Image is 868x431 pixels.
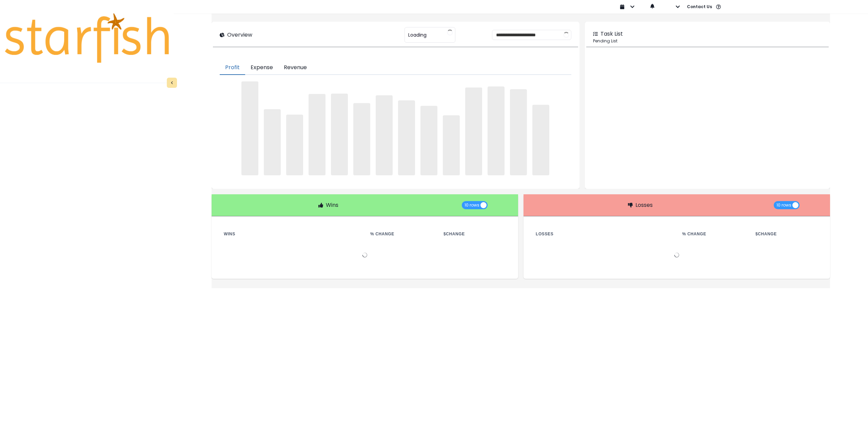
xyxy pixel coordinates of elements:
span: ‌ [331,94,348,175]
span: ‌ [264,109,281,175]
p: Task List [600,30,623,38]
th: % Change [365,230,438,238]
span: ‌ [398,100,415,175]
th: Losses [530,230,677,238]
button: Revenue [278,61,312,75]
span: ‌ [465,87,482,175]
th: $ Change [750,230,823,238]
th: $ Change [438,230,511,238]
span: ‌ [286,115,303,175]
span: ‌ [420,106,437,175]
th: Wins [218,230,365,238]
p: Overview [227,31,252,39]
button: Profit [220,61,245,75]
p: Losses [635,201,653,209]
span: ‌ [309,94,325,175]
span: ‌ [510,89,527,175]
p: Pending List [593,38,822,44]
span: ‌ [443,115,460,175]
span: 10 rows [465,201,479,209]
span: ‌ [488,86,505,175]
span: 10 rows [776,201,791,209]
span: ‌ [353,103,370,175]
p: Wins [326,201,338,209]
button: Expense [245,61,278,75]
span: Loading [408,28,427,42]
th: % Change [677,230,750,238]
span: ‌ [532,105,549,175]
span: ‌ [376,95,393,175]
span: ‌ [241,81,258,175]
